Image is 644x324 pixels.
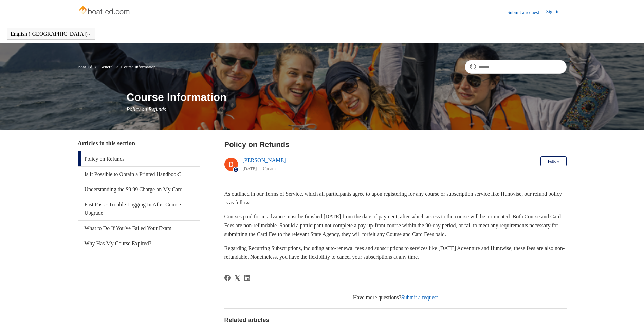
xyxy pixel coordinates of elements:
[224,275,231,281] a: Facebook
[263,166,278,171] li: Updated
[244,275,250,281] a: LinkedIn
[78,140,135,147] span: Articles in this section
[224,212,567,238] p: Courses paid for in advance must be finished [DATE] from the date of payment, after which access ...
[546,8,566,16] a: Sign in
[93,64,115,69] li: General
[78,182,200,197] a: Understanding the $9.99 Charge on My Card
[224,139,567,150] h2: Policy on Refunds
[507,9,546,16] a: Submit a request
[78,197,200,220] a: Fast Pass - Trouble Logging In After Course Upgrade
[100,64,114,69] a: General
[78,167,200,182] a: Is It Possible to Obtain a Printed Handbook?
[224,190,567,207] p: As outlined in our Terms of Service, which all participants agree to upon registering for any cou...
[11,31,92,37] button: English ([GEOGRAPHIC_DATA])
[244,275,250,281] svg: Share this page on LinkedIn
[78,151,200,166] a: Policy on Refunds
[401,294,438,300] a: Submit a request
[78,64,92,69] a: Boat-Ed
[78,236,200,251] a: Why Has My Course Expired?
[243,157,286,163] a: [PERSON_NAME]
[127,89,567,105] h1: Course Information
[540,156,566,166] button: Follow Article
[121,64,156,69] a: Course Information
[234,275,240,281] a: X Corp
[78,4,132,18] img: Boat-Ed Help Center home page
[243,166,257,171] time: 04/17/2024, 14:26
[115,64,156,69] li: Course Information
[224,293,567,302] div: Have more questions?
[224,244,567,261] p: Regarding Recurring Subscriptions, including auto-renewal fees and subscriptions to services like...
[465,60,567,74] input: Search
[224,275,231,281] svg: Share this page on Facebook
[127,106,166,112] span: Policy on Refunds
[78,221,200,236] a: What to Do If You've Failed Your Exam
[234,275,240,281] svg: Share this page on X Corp
[78,64,94,69] li: Boat-Ed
